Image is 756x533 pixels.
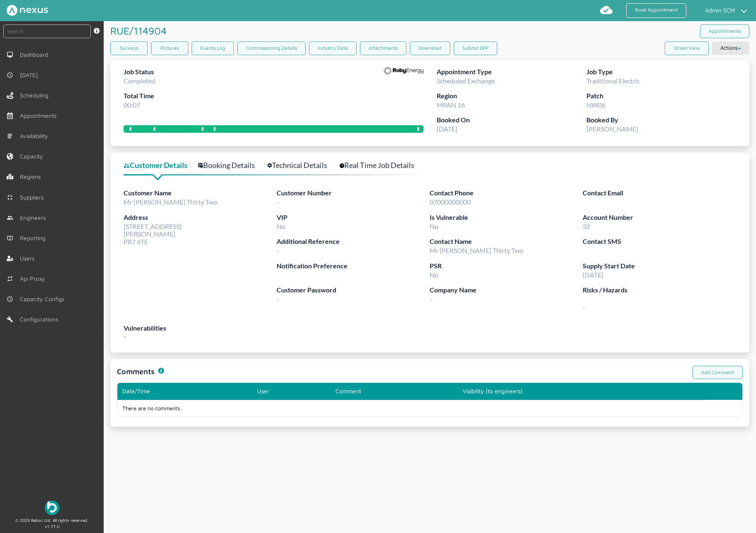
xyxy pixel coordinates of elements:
[124,188,277,198] label: Customer Name
[430,271,438,279] span: No
[7,275,13,282] img: md-repeat.svg
[277,188,430,198] label: Customer Number
[700,24,749,38] a: Appointments
[124,222,182,246] span: [STREET_ADDRESS] [PERSON_NAME] PR7 6TE
[117,383,252,399] th: Date/Time
[124,323,736,333] label: Vulnerabilities
[7,5,48,16] img: Nexus
[124,67,156,77] label: Job Status
[7,316,13,323] img: md-build.svg
[600,3,613,17] img: md-cloud-done.svg
[124,77,156,85] span: Completed
[7,112,13,119] img: appointments-left-menu.svg
[712,41,749,55] button: Actions
[20,92,52,99] span: Scheduling
[693,366,743,380] a: Add Comment
[277,236,430,247] label: Additional Reference
[458,383,707,399] th: Visibility (to engineers)
[430,295,432,303] span: -
[7,153,13,160] img: capacity-left-menu.svg
[277,285,430,295] label: Customer Password
[665,41,709,55] button: Street View
[583,236,736,247] label: Contact SMS
[430,261,583,271] label: PSR
[384,67,423,75] img: Supplier Logo
[583,271,603,279] span: [DATE]
[20,194,47,201] span: Suppliers
[277,198,279,206] span: -
[7,51,13,58] img: md-desktop.svg
[7,133,13,139] img: md-list.svg
[117,400,707,416] td: There are no comments.
[430,246,523,254] span: Mr [PERSON_NAME] Thirty Two
[20,214,49,221] span: Engineers
[277,212,430,223] label: VIP
[124,91,156,101] label: Total Time
[583,222,590,230] span: 32
[430,236,583,247] label: Contact Name
[20,255,38,262] span: Users
[309,41,357,55] a: Industry Data
[124,101,140,109] span: 00:07
[437,91,586,101] label: Region
[252,383,331,399] th: User
[437,77,495,85] span: Scheduled Exchange
[7,296,13,302] img: md-time.svg
[117,366,155,377] h1: Comments
[110,21,170,40] h1: RUE/114904 ️️️
[454,41,497,55] button: Submit DFP
[583,295,736,310] span: -
[583,285,736,295] label: Risks / Hazards
[7,92,13,99] img: scheduling-left-menu.svg
[437,115,586,125] label: Booked On
[430,188,583,198] label: Contact Phone
[124,159,197,171] a: Customer Details
[340,159,423,171] a: Real Time Job Details
[124,212,277,223] label: Address
[151,41,188,55] a: Pictures
[20,173,44,180] span: Regions
[20,296,68,302] span: Capacity Configs
[583,261,736,271] label: Supply Start Date
[586,115,736,125] label: Booked By
[586,67,736,77] label: Job Type
[20,316,61,323] span: Configurations
[267,159,336,171] a: Technical Details
[277,295,279,303] span: -
[410,41,450,55] button: Download
[45,501,59,515] img: Beboc Logo
[7,235,13,241] img: md-book.svg
[331,383,458,399] th: Comment
[3,24,91,38] input: Search by: Ref, PostCode, MPAN, MPRN, Account, Customer
[437,101,465,109] span: MPAN 16
[124,198,217,206] span: Mr [PERSON_NAME] Thirty Two
[20,153,46,160] span: Capacity
[20,275,49,282] span: Api Proxy
[20,133,51,139] span: Availability
[110,41,148,55] a: Surveys
[626,3,686,18] a: Book Appointment
[437,125,457,133] span: [DATE]
[430,198,471,206] span: 07000000000
[430,212,583,223] label: Is Vulnerable
[586,125,638,133] span: [PERSON_NAME]
[586,91,736,101] label: Patch
[586,77,640,85] span: Traditional Electric
[20,72,41,78] span: [DATE]
[7,194,13,201] img: md-contract.svg
[7,72,13,78] img: md-time.svg
[430,285,583,295] label: Company Name
[192,41,234,55] a: Events Log
[437,67,586,77] label: Appointment Type
[124,323,736,346] div: -
[7,173,13,180] img: regions.left-menu.svg
[583,188,736,198] label: Contact Email
[7,214,13,221] img: md-people.svg
[277,261,430,271] label: Notification Preference
[277,222,285,230] span: No
[7,255,13,262] img: user-left-menu.svg
[430,222,438,230] span: No
[586,101,605,109] span: NW06
[583,212,736,223] label: Account Number
[277,246,279,254] span: -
